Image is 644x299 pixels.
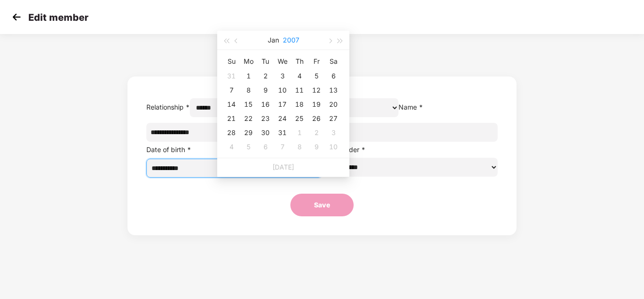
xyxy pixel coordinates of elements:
td: 2006-12-31 [223,69,240,83]
div: 29 [243,127,254,138]
label: Relationship * [146,103,190,111]
td: 2007-01-07 [223,83,240,97]
div: 1 [243,70,254,82]
td: 2007-02-10 [325,140,342,154]
label: Name * [398,103,423,111]
div: 23 [260,113,271,124]
div: 2 [311,127,322,138]
th: Su [223,54,240,69]
div: 31 [277,127,288,138]
td: 2007-02-06 [257,140,274,154]
td: 2007-01-26 [308,111,325,126]
td: 2007-01-28 [223,126,240,140]
div: 2 [260,70,271,82]
button: Jan [268,31,279,50]
div: 27 [328,113,339,124]
div: 9 [260,85,271,96]
td: 2007-01-24 [274,111,291,126]
td: 2007-02-01 [291,126,308,140]
div: 21 [226,113,237,124]
td: 2007-01-25 [291,111,308,126]
div: 4 [226,141,237,153]
td: 2007-02-09 [308,140,325,154]
button: 2007 [283,31,299,50]
div: 1 [294,127,305,138]
td: 2007-01-03 [274,69,291,83]
div: 7 [226,85,237,96]
label: Gender * [337,145,365,154]
td: 2007-01-31 [274,126,291,140]
td: 2007-01-06 [325,69,342,83]
div: 7 [277,141,288,153]
div: 30 [260,127,271,138]
td: 2007-01-13 [325,83,342,97]
div: 16 [260,99,271,110]
td: 2007-02-07 [274,140,291,154]
div: 18 [294,99,305,110]
div: 12 [311,85,322,96]
td: 2007-01-16 [257,97,274,111]
div: 13 [328,85,339,96]
td: 2007-01-04 [291,69,308,83]
td: 2007-02-02 [308,126,325,140]
th: Th [291,54,308,69]
div: 3 [328,127,339,138]
td: 2007-01-01 [240,69,257,83]
td: 2007-01-20 [325,97,342,111]
td: 2007-01-05 [308,69,325,83]
td: 2007-01-21 [223,111,240,126]
td: 2007-01-12 [308,83,325,97]
button: Save [290,194,354,216]
td: 2007-02-05 [240,140,257,154]
div: 4 [294,70,305,82]
div: 10 [277,85,288,96]
div: 5 [311,70,322,82]
div: 8 [243,85,254,96]
td: 2007-01-18 [291,97,308,111]
div: 26 [311,113,322,124]
td: 2007-01-14 [223,97,240,111]
td: 2007-01-27 [325,111,342,126]
td: 2007-01-09 [257,83,274,97]
div: 15 [243,99,254,110]
div: 10 [328,141,339,153]
div: 24 [277,113,288,124]
th: Sa [325,54,342,69]
div: 14 [226,99,237,110]
div: 11 [294,85,305,96]
td: 2007-01-29 [240,126,257,140]
label: Date of birth * [146,145,191,154]
th: Tu [257,54,274,69]
div: 3 [277,70,288,82]
th: Fr [308,54,325,69]
td: 2007-01-30 [257,126,274,140]
td: 2007-02-04 [223,140,240,154]
td: 2007-01-08 [240,83,257,97]
td: 2007-01-15 [240,97,257,111]
td: 2007-01-19 [308,97,325,111]
div: 8 [294,141,305,153]
td: 2007-01-23 [257,111,274,126]
th: We [274,54,291,69]
td: 2007-02-03 [325,126,342,140]
div: 6 [260,141,271,153]
div: 9 [311,141,322,153]
img: svg+xml;base64,PHN2ZyB4bWxucz0iaHR0cDovL3d3dy53My5vcmcvMjAwMC9zdmciIHdpZHRoPSIzMCIgaGVpZ2h0PSIzMC... [9,10,24,24]
td: 2007-01-17 [274,97,291,111]
div: 19 [311,99,322,110]
td: 2007-01-02 [257,69,274,83]
div: 5 [243,141,254,153]
div: 17 [277,99,288,110]
div: 31 [226,70,237,82]
div: 6 [328,70,339,82]
a: [DATE] [272,163,294,171]
div: 28 [226,127,237,138]
td: 2007-01-22 [240,111,257,126]
td: 2007-01-11 [291,83,308,97]
th: Mo [240,54,257,69]
div: 25 [294,113,305,124]
div: 20 [328,99,339,110]
td: 2007-01-10 [274,83,291,97]
div: 22 [243,113,254,124]
p: Edit member [28,12,88,23]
